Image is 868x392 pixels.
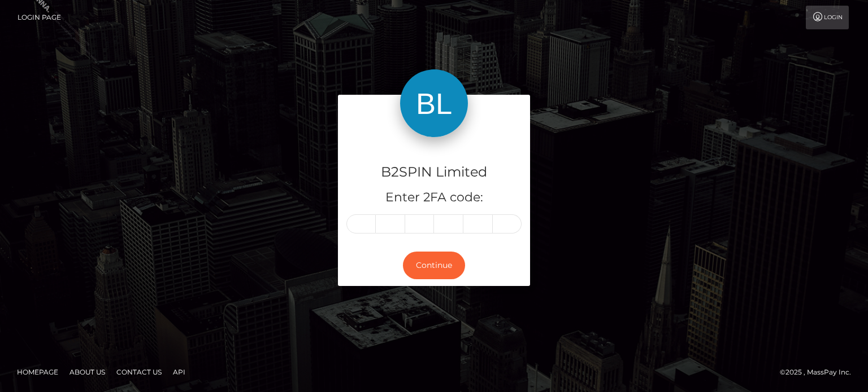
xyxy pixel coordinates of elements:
[806,6,849,29] a: Login
[12,363,63,381] a: Homepage
[346,162,522,182] h4: B2SPIN Limited
[112,363,166,381] a: Contact Us
[168,363,190,381] a: API
[346,189,522,206] h5: Enter 2FA code:
[18,6,61,29] a: Login Page
[65,363,110,381] a: About Us
[780,366,860,378] div: © 2025 , MassPay Inc.
[403,252,465,279] button: Continue
[400,69,468,137] img: B2SPIN Limited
